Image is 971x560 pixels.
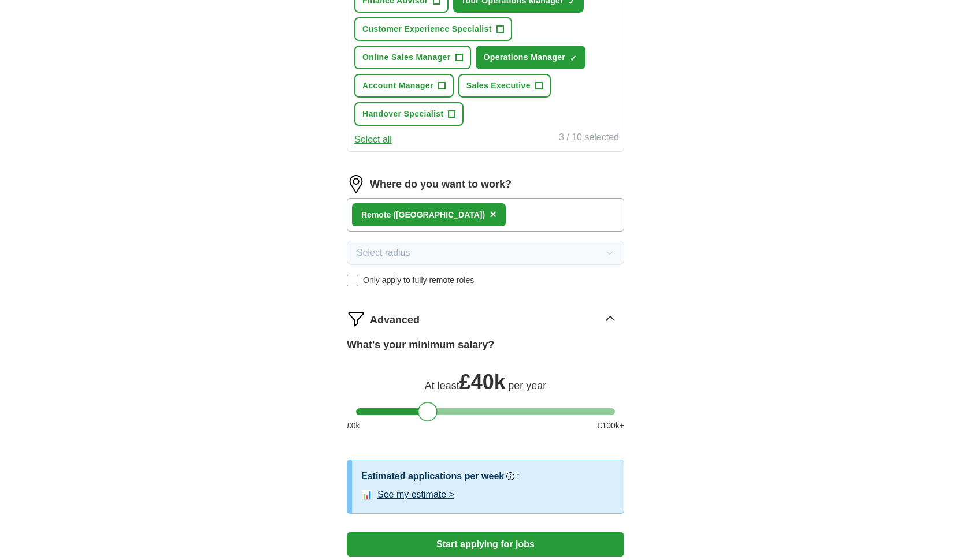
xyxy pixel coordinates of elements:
[490,206,496,223] button: ×
[362,108,443,120] span: Handover Specialist
[559,130,619,147] div: 3 / 10 selected
[362,23,492,35] span: Customer Experience Specialist
[347,241,624,265] button: Select radius
[570,54,577,63] span: ✓
[466,80,531,92] span: Sales Executive
[354,74,454,98] button: Account Manager
[361,488,373,502] span: 📊
[354,46,471,69] button: Online Sales Manager
[361,469,504,483] h3: Estimated applications per week
[377,488,454,502] button: See my estimate >
[370,312,420,328] span: Advanced
[362,51,451,64] span: Online Sales Manager
[508,380,546,391] span: per year
[484,51,566,64] span: Operations Manager
[458,74,551,98] button: Sales Executive
[517,469,519,483] h3: :
[361,209,485,221] div: Remote ([GEOGRAPHIC_DATA])
[347,532,624,557] button: Start applying for jobs
[347,337,494,353] label: What's your minimum salary?
[354,17,512,41] button: Customer Experience Specialist
[362,80,433,92] span: Account Manager
[363,274,474,286] span: Only apply to fully remote roles
[370,177,512,192] label: Where do you want to work?
[476,46,586,69] button: Operations Manager✓
[347,420,360,432] span: £ 0 k
[354,133,392,147] button: Select all
[354,102,464,126] button: Handover Specialist
[347,309,365,328] img: filter
[459,370,506,394] span: £ 40k
[347,175,365,193] img: location.png
[357,246,410,260] span: Select radius
[425,380,459,391] span: At least
[347,275,358,286] input: Only apply to fully remote roles
[598,420,624,432] span: £ 100 k+
[490,208,496,221] span: ×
